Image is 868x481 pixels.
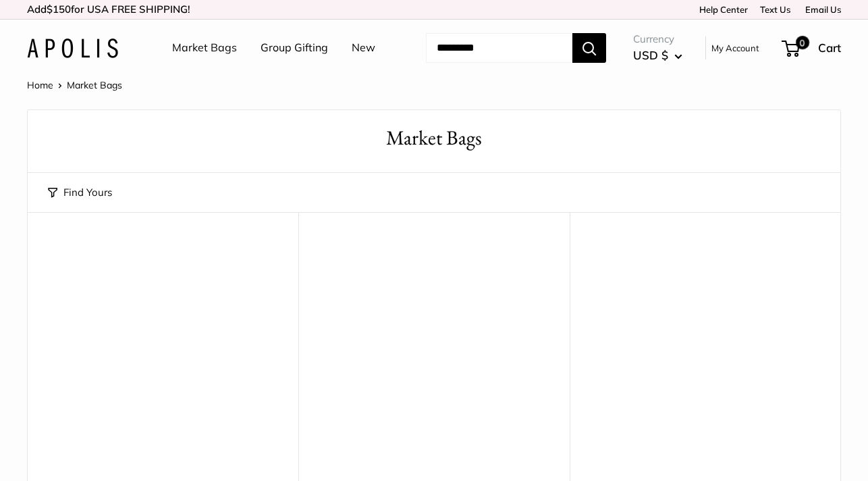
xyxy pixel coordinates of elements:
[352,38,375,58] a: New
[27,79,53,91] a: Home
[48,183,112,202] button: Find Yours
[47,3,71,16] span: $150
[760,4,790,15] a: Text Us
[27,76,122,94] nav: Breadcrumb
[711,40,759,56] a: My Account
[172,38,237,58] a: Market Bags
[572,33,606,63] button: Search
[796,36,809,49] span: 0
[818,41,841,55] span: Cart
[261,38,328,58] a: Group Gifting
[67,79,122,91] span: Market Bags
[426,33,572,63] input: Search...
[633,30,682,49] span: Currency
[801,4,841,15] a: Email Us
[783,37,841,59] a: 0 Cart
[27,39,118,58] img: Apolis
[48,124,820,153] h1: Market Bags
[633,45,682,66] button: USD $
[633,48,668,62] span: USD $
[695,4,748,15] a: Help Center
